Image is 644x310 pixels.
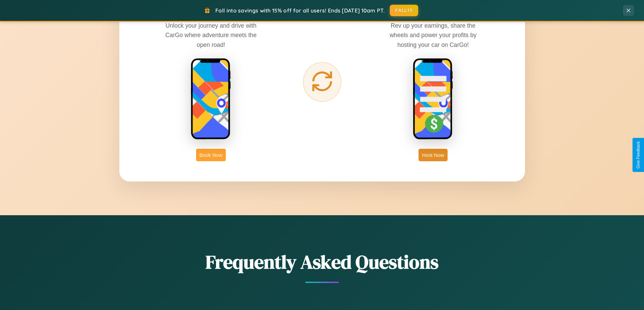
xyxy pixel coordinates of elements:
button: Host Now [419,149,447,161]
p: Unlock your journey and drive with CarGo where adventure meets the open road! [160,21,262,49]
h2: Frequently Asked Questions [119,249,525,275]
img: host phone [413,58,453,140]
img: rent phone [191,58,231,140]
button: FALL15 [390,5,418,16]
div: Give Feedback [636,141,641,169]
button: Book Now [196,149,226,161]
p: Rev up your earnings, share the wheels and power your profits by hosting your car on CarGo! [382,21,484,49]
span: Fall into savings with 15% off for all users! Ends [DATE] 10am PT. [215,7,385,14]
